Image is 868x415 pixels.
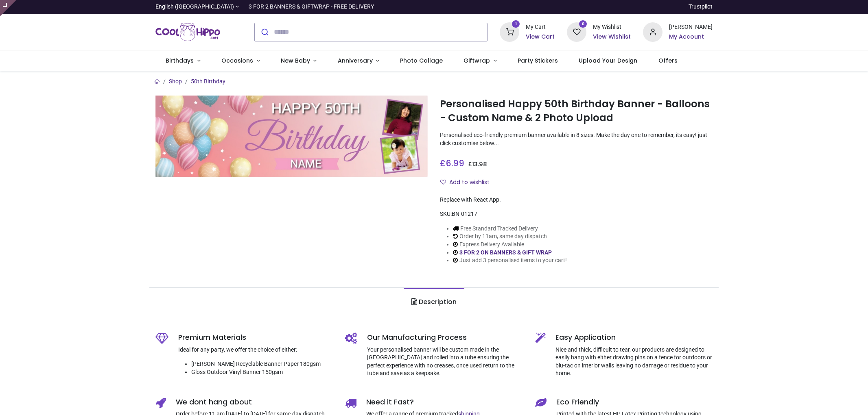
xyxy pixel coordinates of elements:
[526,23,555,31] div: My Cart
[440,196,713,204] div: Replace with React App.
[367,346,523,378] p: Your personalised banner will be custom made in the [GEOGRAPHIC_DATA] and rolled into a tube ensu...
[440,176,496,189] button: Add to wishlistAdd to wishlist
[555,332,713,343] h5: Easy Application
[669,23,713,31] div: [PERSON_NAME]
[579,20,587,28] sup: 0
[400,56,443,65] span: Photo Collage
[440,210,713,218] div: SKU:
[191,368,333,376] li: Gloss Outdoor Vinyl Banner 150gsm
[155,3,239,11] a: English ([GEOGRAPHIC_DATA])
[155,50,211,72] a: Birthdays
[555,346,713,378] p: Nice and thick, difficult to tear, our products are designed to easily hang with either drawing p...
[500,28,519,35] a: 1
[446,157,464,169] span: 6.99
[669,33,713,41] a: My Account
[440,97,713,125] h1: Personalised Happy 50th Birthday Banner - Balloons - Custom Name & 2 Photo Upload
[178,346,333,354] p: Ideal for any party, we offer the choice of either:
[166,56,194,65] span: Birthdays
[169,78,182,85] a: Shop
[404,288,464,316] a: Description
[464,56,490,65] span: Giftwrap
[155,96,428,177] img: Personalised Happy 50th Birthday Banner - Balloons - Custom Name & 2 Photo Upload
[468,160,487,168] span: £
[338,56,373,65] span: Anniversary
[518,56,558,65] span: Party Stickers
[472,160,487,168] span: 13.98
[327,50,390,72] a: Anniversary
[249,3,374,11] div: 3 FOR 2 BANNERS & GIFTWRAP - FREE DELIVERY
[255,23,274,41] button: Submit
[453,241,567,249] li: Express Delivery Available
[155,21,221,43] img: Cool Hippo
[453,256,567,265] li: Just add 3 personalised items to your cart!
[689,3,713,11] a: Trustpilot
[567,28,586,35] a: 0
[593,23,631,31] div: My Wishlist
[440,179,446,185] i: Add to wishlist
[270,50,327,72] a: New Baby
[366,397,523,407] h5: Need it Fast?
[221,56,253,65] span: Occasions
[452,211,477,217] span: BN-01217
[155,21,221,43] a: Logo of Cool Hippo
[453,225,567,233] li: Free Standard Tracked Delivery
[191,78,225,85] a: 50th Birthday
[178,332,333,343] h5: Premium Materials
[367,332,523,343] h5: Our Manufacturing Process
[453,232,567,241] li: Order by 11am, same day dispatch
[211,50,270,72] a: Occasions
[453,50,507,72] a: Giftwrap
[281,56,310,65] span: New Baby
[459,249,552,256] a: 3 FOR 2 ON BANNERS & GIFT WRAP
[440,131,713,147] p: Personalised eco-friendly premium banner available in 8 sizes. Make the day one to remember, its ...
[526,33,555,41] a: View Cart
[440,157,464,169] span: £
[176,397,333,407] h5: We dont hang about
[593,33,631,41] a: View Wishlist
[191,360,333,368] li: [PERSON_NAME] Recyclable Banner Paper 180gsm
[556,397,713,407] h5: Eco Friendly
[658,56,678,65] span: Offers
[579,56,637,65] span: Upload Your Design
[512,20,520,28] sup: 1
